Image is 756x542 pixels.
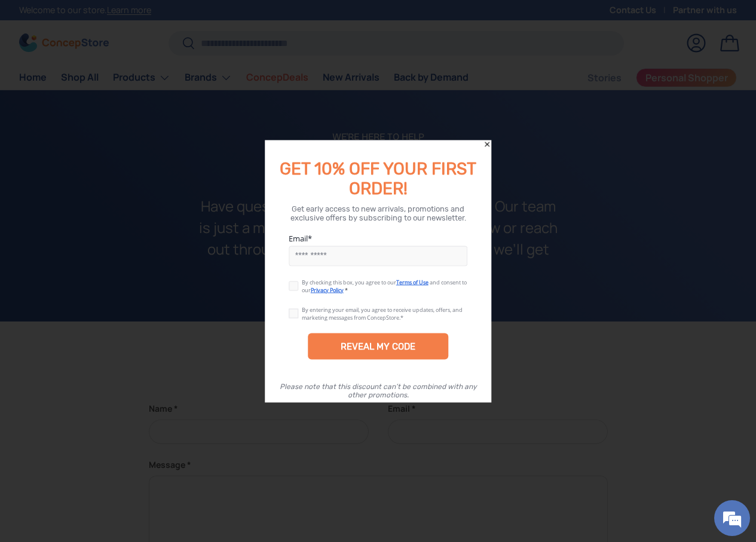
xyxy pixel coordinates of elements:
[483,140,491,148] div: Close
[302,278,396,286] span: By checking this box, you agree to our
[289,232,468,243] label: Email
[279,204,478,222] div: Get early access to new arrivals, promotions and exclusive offers by subscribing to our newsletter.
[308,333,449,359] div: REVEAL MY CODE
[311,286,344,293] a: Privacy Policy
[280,158,476,198] span: GET 10% OFF YOUR FIRST ORDER!
[396,278,428,286] a: Terms of Use
[302,278,467,293] span: and consent to our
[277,382,480,399] div: Please note that this discount can’t be combined with any other promotions.
[341,341,415,351] div: REVEAL MY CODE
[302,305,463,321] div: By entering your email, you agree to receive updates, offers, and marketing messages from ConcepS...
